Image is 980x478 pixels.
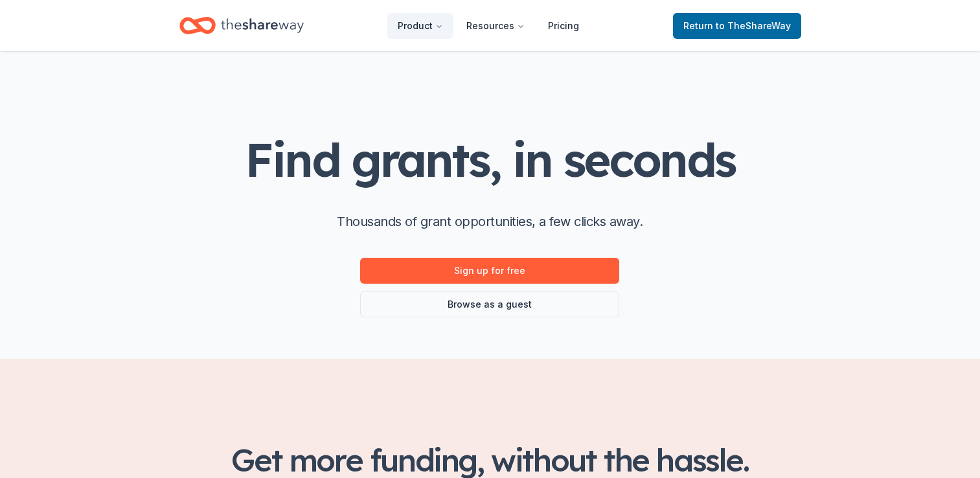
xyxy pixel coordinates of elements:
a: Returnto TheShareWay [673,13,801,39]
p: Thousands of grant opportunities, a few clicks away. [337,211,643,232]
h1: Find grants, in seconds [245,134,735,185]
nav: Main [387,10,589,41]
a: Browse as a guest [360,291,619,317]
button: Product [387,13,453,39]
a: Sign up for free [360,258,619,284]
span: to TheShareWay [716,20,791,31]
h2: Get more funding, without the hassle. [179,442,801,478]
a: Pricing [538,13,589,39]
a: Home [179,10,304,41]
button: Resources [456,13,535,39]
span: Return [683,18,791,34]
